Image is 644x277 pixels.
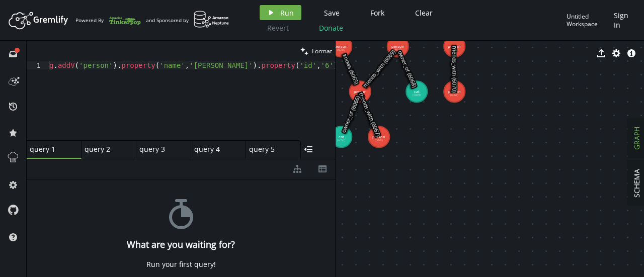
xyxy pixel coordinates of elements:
[375,138,383,142] tspan: (6041)
[614,11,631,30] span: Sign In
[194,145,234,154] span: query 4
[267,23,289,33] span: Revert
[632,169,641,198] span: SCHEMA
[260,5,301,20] button: Run
[75,12,141,29] div: Powered By
[312,47,332,55] span: Format
[448,89,461,94] tspan: person
[324,8,340,18] span: Save
[415,8,433,18] span: Clear
[127,239,235,250] h4: What are you waiting for?
[408,5,440,20] button: Clear
[609,5,636,35] button: Sign In
[260,20,296,35] button: Revert
[316,5,347,20] button: Save
[450,93,458,97] tspan: (6061)
[85,145,125,154] span: query 2
[139,145,180,154] span: query 3
[337,138,345,142] tspan: (6053)
[280,8,294,18] span: Run
[146,260,216,269] div: Run your first query!
[30,145,70,154] span: query 1
[370,8,384,18] span: Fork
[632,127,641,150] span: GRAPH
[414,89,420,94] tspan: cat
[356,93,364,97] tspan: (6037)
[413,93,421,97] tspan: (6049)
[311,20,351,35] button: Donate
[451,46,458,93] text: friends_with (6070)
[146,11,229,30] div: and Sponsored by
[194,11,229,28] img: AWS Neptune
[27,61,47,69] div: 1
[249,145,289,154] span: query 5
[372,134,385,139] tspan: person
[362,5,392,20] button: Fork
[297,41,335,61] button: Format
[339,134,344,139] tspan: cat
[567,13,609,28] div: Untitled Workspace
[354,89,367,94] tspan: person
[319,23,343,33] span: Donate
